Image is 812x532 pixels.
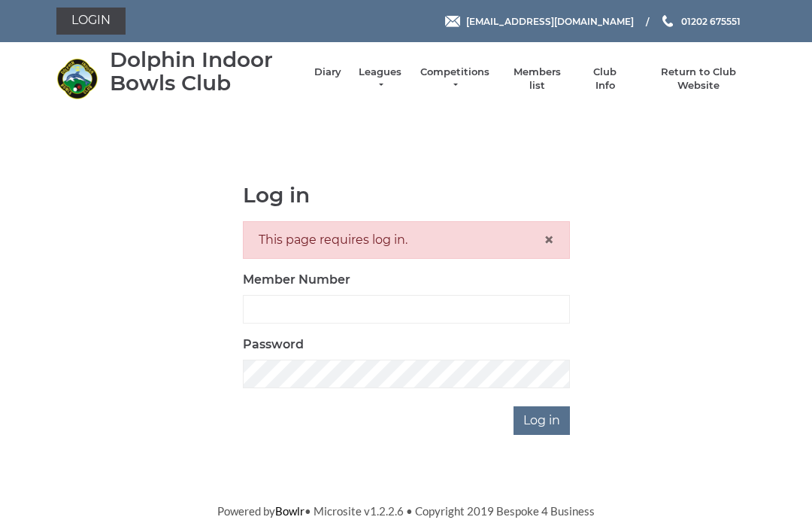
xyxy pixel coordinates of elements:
a: Club Info [583,65,627,93]
label: Member Number [243,271,350,289]
a: Diary [314,65,341,79]
h1: Log in [243,184,570,207]
div: Dolphin Indoor Bowls Club [110,48,299,95]
a: Leagues [356,65,404,93]
div: This page requires log in. [243,221,570,259]
button: Close [544,231,554,249]
a: Phone us 01202 675551 [660,14,741,29]
span: × [544,229,554,251]
a: Login [56,8,126,35]
span: 01202 675551 [681,15,741,26]
span: [EMAIL_ADDRESS][DOMAIN_NAME] [466,15,634,26]
a: Members list [505,65,568,93]
a: Competitions [419,65,491,93]
img: Phone us [662,15,673,27]
a: Bowlr [275,504,304,518]
input: Log in [514,406,570,435]
a: Email [EMAIL_ADDRESS][DOMAIN_NAME] [445,14,634,29]
a: Return to Club Website [642,65,756,93]
label: Password [243,336,304,354]
img: Email [445,16,460,27]
span: Powered by • Microsite v1.2.2.6 • Copyright 2019 Bespoke 4 Business [217,504,595,518]
img: Dolphin Indoor Bowls Club [56,58,98,99]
